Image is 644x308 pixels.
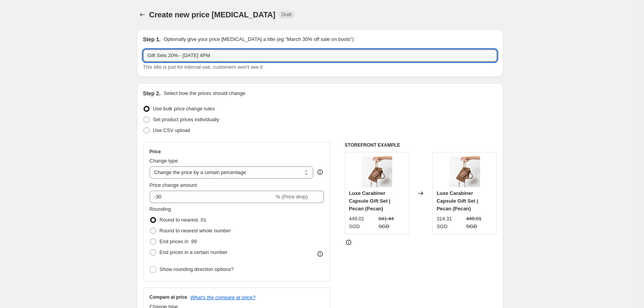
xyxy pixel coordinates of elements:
button: What's the compare at price? [191,294,256,300]
h2: Step 2. [143,90,161,97]
button: Price change jobs [137,9,148,20]
span: Draft [282,12,292,18]
span: Luxe Carabiner Capsule Gift Set | Pecan (Pecan) [437,190,478,212]
h2: Step 1. [143,36,161,43]
img: luxe-carabiner-capsule-gift-set-pecan-8715251_80x.jpg [361,156,392,187]
img: luxe-carabiner-capsule-gift-set-pecan-8715251_80x.jpg [449,156,480,187]
span: Use CSV upload [153,127,190,133]
span: Use bulk price change rules [153,106,215,112]
strike: 641.44 SGD [378,215,405,230]
span: Round to nearest .01 [160,217,206,223]
span: Rounding [150,206,171,212]
span: Show rounding direction options? [160,266,234,272]
h3: Price [150,149,161,155]
h3: Compare at price [150,294,187,300]
input: -15 [150,191,274,203]
strike: 449.01 SGD [466,215,493,230]
span: Price change amount [150,182,197,188]
span: % (Price drop) [276,194,308,200]
p: Optionally give your price [MEDICAL_DATA] a title (eg "March 30% off sale on boots") [164,36,354,43]
span: Set product prices individually [153,117,219,122]
span: Change type [150,158,178,164]
h6: STOREFRONT EXAMPLE [345,142,497,148]
span: Round to nearest whole number [160,228,231,234]
input: 30% off holiday sale [143,49,497,62]
span: Luxe Carabiner Capsule Gift Set | Pecan (Pecan) [349,190,391,212]
span: End prices in a certain number [160,249,228,255]
div: 449.01 SGD [349,215,376,230]
span: End prices in .99 [160,239,197,244]
p: Select how the prices should change [164,90,245,97]
span: Create new price [MEDICAL_DATA] [149,10,276,19]
span: This title is just for internal use, customers won't see it [143,64,263,70]
div: help [316,168,324,176]
div: 314.31 SGD [437,215,463,230]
